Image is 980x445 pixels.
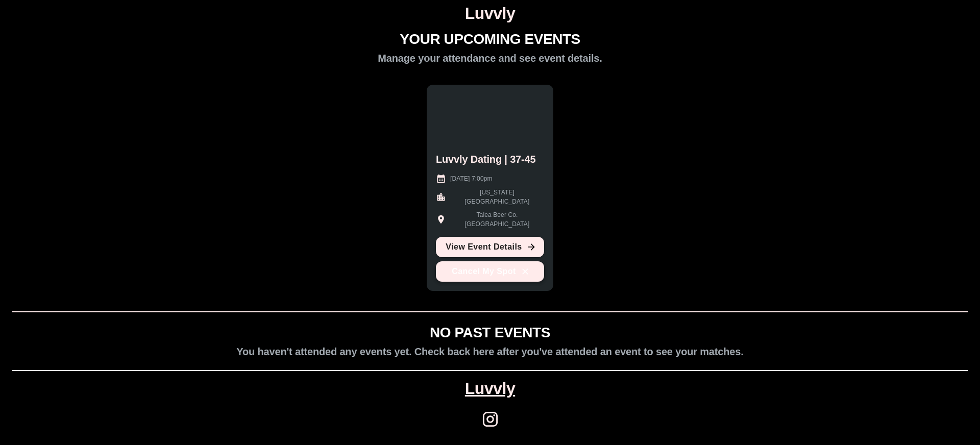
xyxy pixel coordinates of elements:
[436,237,544,257] a: View Event Details
[436,153,536,165] h2: Luvvly Dating | 37-45
[400,31,580,48] h1: YOUR UPCOMING EVENTS
[450,174,493,183] p: [DATE] 7:00pm
[450,210,544,229] p: Talea Beer Co. [GEOGRAPHIC_DATA]
[430,325,550,341] h1: NO PAST EVENTS
[450,188,544,206] p: [US_STATE][GEOGRAPHIC_DATA]
[465,379,515,398] a: Luvvly
[236,345,743,358] h2: You haven't attended any events yet. Check back here after you've attended an event to see your m...
[378,52,602,64] h2: Manage your attendance and see event details.
[436,261,544,282] button: Cancel My Spot
[4,4,976,23] h1: Luvvly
